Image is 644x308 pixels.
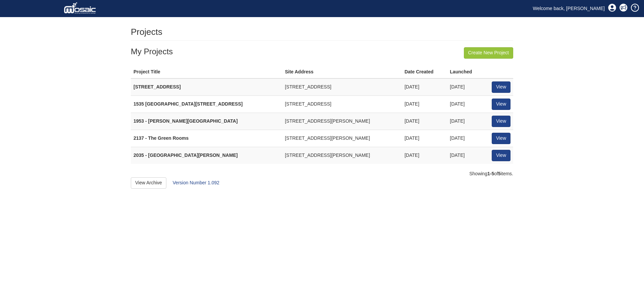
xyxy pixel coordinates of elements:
[528,3,610,13] a: Welcome back, [PERSON_NAME]
[447,130,484,147] td: [DATE]
[133,135,189,141] strong: 2137 - The Green Rooms
[447,96,484,113] td: [DATE]
[131,66,282,78] th: Project Title
[133,84,181,89] strong: [STREET_ADDRESS]
[615,278,639,303] iframe: Chat
[492,81,511,93] a: View
[402,66,447,78] th: Date Created
[492,133,511,144] a: View
[64,2,98,15] img: logo_white.png
[492,116,511,127] a: View
[464,47,513,59] a: Create New Project
[282,130,402,147] td: [STREET_ADDRESS][PERSON_NAME]
[402,147,447,164] td: [DATE]
[402,96,447,113] td: [DATE]
[447,113,484,130] td: [DATE]
[131,27,162,37] h1: Projects
[402,130,447,147] td: [DATE]
[131,47,513,56] h3: My Projects
[282,78,402,96] td: [STREET_ADDRESS]
[492,150,511,161] a: View
[131,177,166,189] a: View Archive
[498,171,501,176] b: 5
[282,66,402,78] th: Site Address
[282,96,402,113] td: [STREET_ADDRESS]
[447,78,484,96] td: [DATE]
[133,118,238,124] strong: 1953 - [PERSON_NAME][GEOGRAPHIC_DATA]
[133,152,238,158] strong: 2035 - [GEOGRAPHIC_DATA][PERSON_NAME]
[447,147,484,164] td: [DATE]
[131,171,513,177] div: Showing of items.
[487,171,494,176] b: 1-5
[133,101,243,107] strong: 1535 [GEOGRAPHIC_DATA][STREET_ADDRESS]
[282,147,402,164] td: [STREET_ADDRESS][PERSON_NAME]
[173,180,219,185] a: Version Number 1.092
[447,66,484,78] th: Launched
[402,78,447,96] td: [DATE]
[492,99,511,110] a: View
[402,113,447,130] td: [DATE]
[282,113,402,130] td: [STREET_ADDRESS][PERSON_NAME]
